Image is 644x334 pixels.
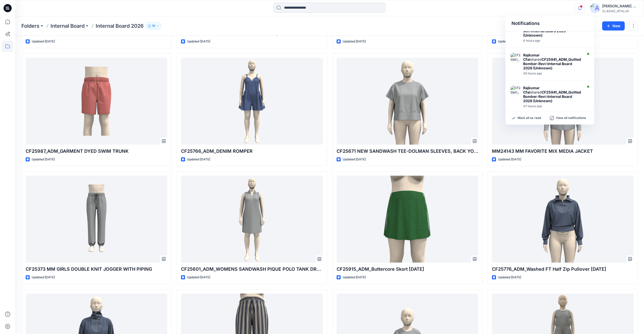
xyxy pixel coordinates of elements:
[21,22,39,29] a: Folders
[187,275,210,280] p: Updated [DATE]
[32,39,55,44] p: Updated [DATE]
[510,86,521,96] img: CF25941_ADM_Quilted Bomber-Rev
[492,176,634,262] a: CF25776_ADM_Washed FT Half Zip Pullover 01AUG25
[523,86,540,94] strong: Rajkumar Cfai
[26,58,167,144] a: CF25987_ADM_GARMENT DYED SWIM TRUNK
[523,53,582,70] div: shared in
[337,176,478,262] a: CF25915_ADM_Buttercore Skort 01AUG25
[146,22,161,29] button: 15
[181,176,323,262] a: CF25601_ADM_WOMENS SANDWASH PIQUE POLO TANK DRESS
[26,148,167,155] p: CF25987_ADM_GARMENT DYED SWIM TRUNK
[337,58,478,144] a: CF25671 NEW SANDWASH TEE-DOLMAN SLEEVES, BACK YOKE,SELF WAISTBAND
[523,72,582,75] div: Monday, August 11, 2025 19:08
[510,53,521,63] img: CF25941_ADM_Quilted Bomber-Rev
[492,58,634,144] a: MM24143 MM FAVORITE MIX MEDIA JACKET
[590,3,600,13] img: avatar
[523,53,540,62] strong: Rajkumar Cfai
[343,39,366,44] p: Updated [DATE]
[556,116,586,120] p: View all notifications
[602,21,625,31] button: New
[498,39,521,44] p: Updated [DATE]
[51,22,85,29] a: Internal Board
[337,148,478,155] p: CF25671 NEW SANDWASH TEE-DOLMAN SLEEVES, BACK YOKE,SELF WAISTBAND
[26,266,167,273] p: CF25373 MM GIRLS DOUBLE KNIT JOGGER WITH PIPING
[523,86,582,103] div: shared in
[181,148,323,155] p: CF25766_ADM_DENIM ROMPER
[602,9,638,13] div: CLASSIC_ATHLUX
[152,23,155,29] p: 15
[337,266,478,273] p: CF25915_ADM_Buttercore Skort [DATE]
[343,275,366,280] p: Updated [DATE]
[181,266,323,273] p: CF25601_ADM_WOMENS SANDWASH PIQUE POLO TANK DRESS
[96,22,144,29] p: Internal Board 2026
[505,16,594,31] div: Notifications
[187,157,210,162] p: Updated [DATE]
[32,275,55,280] p: Updated [DATE]
[26,176,167,262] a: CF25373 MM GIRLS DOUBLE KNIT JOGGER WITH PIPING
[181,58,323,144] a: CF25766_ADM_DENIM ROMPER
[343,157,366,162] p: Updated [DATE]
[523,90,581,99] strong: CF25941_ADM_Quilted Bomber-Rev
[523,57,581,66] strong: CF25941_ADM_Quilted Bomber-Rev
[498,157,521,162] p: Updated [DATE]
[523,39,582,42] div: Wednesday, August 13, 2025 10:11
[492,148,634,155] p: MM24143 MM FAVORITE MIX MEDIA JACKET
[523,94,572,103] strong: Internal Board 2026 (Unknown)
[602,3,638,9] div: [PERSON_NAME] Cfai
[498,275,521,280] p: Updated [DATE]
[518,116,541,120] p: Mark all as read
[492,266,634,273] p: CF25776_ADM_Washed FT Half Zip Pullover [DATE]
[187,39,210,44] p: Updated [DATE]
[523,29,566,37] strong: Internal Board 2026 (Unknown)
[523,104,582,108] div: Monday, August 11, 2025 17:42
[32,157,55,162] p: Updated [DATE]
[523,62,572,70] strong: Internal Board 2026 (Unknown)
